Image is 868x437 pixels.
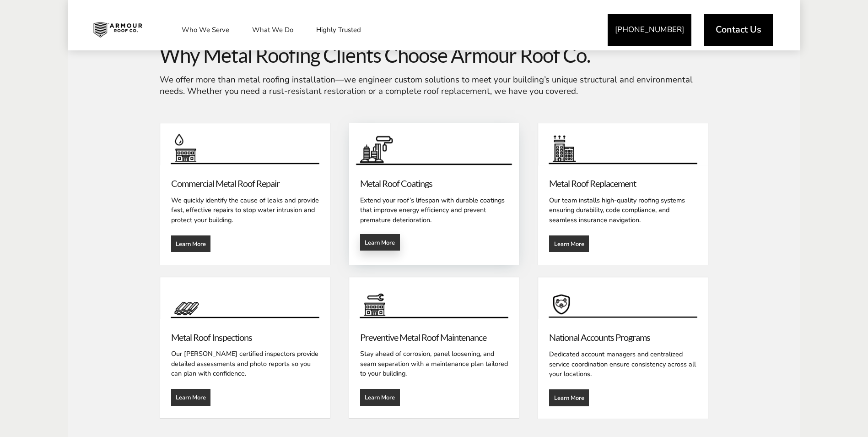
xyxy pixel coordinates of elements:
img: Roof Replacement [538,123,708,165]
a: Preventive Metal Roof Maintenance [360,332,486,343]
div: We quickly identify the cause of leaks and provide fast, effective repairs to stop water intrusio... [171,190,319,225]
div: Stay ahead of corrosion, panel loosening, and seam separation with a maintenance plan tailored to... [360,344,508,379]
span: Learn More [365,239,395,246]
img: Emergency Roof Repair [160,123,330,165]
a: Learn More [360,234,400,251]
span: Learn More [554,240,584,247]
img: Industrial and Commercial Roofing Company | Armour Roof Co. [86,18,149,41]
a: Learn More [171,235,211,252]
span: Why Metal Roofing Clients Choose Armour Roof Co. [160,43,709,67]
a: National Accounts Programs [549,332,650,343]
a: Learn More [360,389,400,406]
a: Roof Restoration & Coatings [349,123,519,165]
div: Dedicated account managers and centralized service coordination ensure consistency across all you... [549,344,697,379]
a: Contact Us [704,14,773,46]
img: National Accounts Programs [538,277,708,320]
span: We offer more than metal roofing installation—we engineer custom solutions to meet your building’... [160,74,693,97]
a: Metal Roof Coatings [360,178,432,189]
a: Metal Roof Replacement [549,178,636,189]
a: Commercial Metal Roof Repair [171,178,280,189]
a: Metal Roof Inspections [171,332,252,343]
a: Learn More [549,235,589,252]
span: Learn More [176,240,206,247]
div: Our team installs high-quality roofing systems ensuring durability, code compliance, and seamless... [549,190,697,225]
div: Our [PERSON_NAME] certified inspectors provide detailed assessments and photo reports so you can ... [171,344,319,379]
a: Learn More [549,389,589,406]
a: What We Do [243,18,302,41]
a: Learn More [171,389,211,406]
span: Learn More [554,394,584,401]
img: Roof Overlay [160,277,330,319]
a: Highly Trusted [307,18,370,41]
a: [PHONE_NUMBER] [608,14,691,46]
img: Roof Restoration & Coatings [345,122,523,166]
div: Extend your roof’s lifespan with durable coatings that improve energy efficiency and prevent prem... [360,190,508,225]
span: Learn More [365,393,395,401]
img: Preventive Maintenance [349,277,519,319]
span: Contact Us [716,25,761,34]
a: Who We Serve [173,18,238,41]
span: Learn More [176,393,206,401]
